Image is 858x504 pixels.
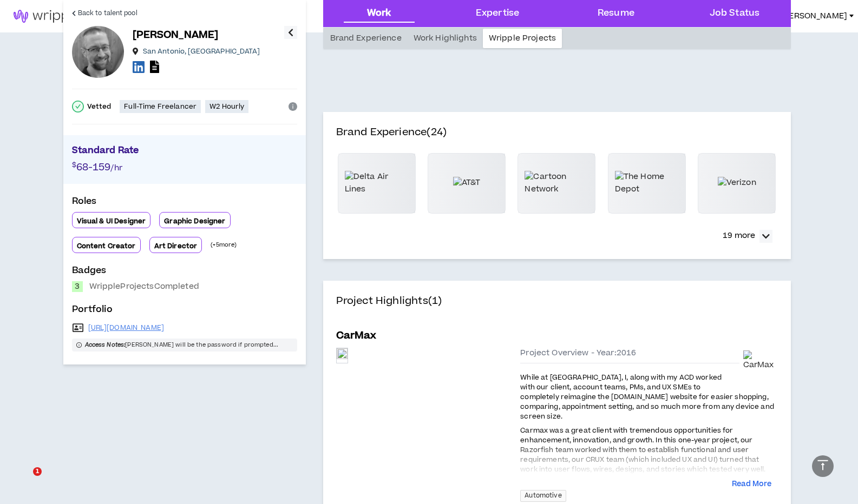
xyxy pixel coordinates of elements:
div: Wripple Projects [483,29,562,48]
iframe: Intercom live chat [11,467,37,493]
img: The Home Depot [615,171,679,195]
p: Badges [72,264,297,281]
span: While at [GEOGRAPHIC_DATA], I, along with my ACD worked with our client, account teams, PMs, and ... [520,373,774,421]
span: $ [72,160,76,170]
div: Expertise [476,6,519,21]
a: [URL][DOMAIN_NAME] [88,323,165,332]
p: Roles [72,195,297,212]
p: (+ 5 more) [211,241,237,249]
p: Portfolio [72,303,297,320]
p: Visual & UI Designer [77,217,146,226]
div: Job Status [710,6,759,21]
p: W2 Hourly [209,102,244,111]
img: AT&T [453,177,481,189]
div: Resume [598,6,634,21]
span: /hr [110,162,122,174]
span: info-circle [289,102,297,111]
img: CarMax [743,350,778,371]
span: [PERSON_NAME] will be the password if prompted... [85,341,279,349]
p: Art Director [154,242,198,250]
button: Read More [732,479,771,490]
span: Project Overview - Year: 2016 [520,348,636,359]
p: Graphic Designer [164,217,225,226]
span: [PERSON_NAME] [780,10,847,22]
p: Full-Time Freelancer [124,102,197,111]
span: 1 [33,467,42,476]
img: Cartoon Network [525,171,588,195]
span: steverino will be the password if prompted... [72,339,297,352]
h4: Project Highlights (1) [336,294,778,322]
p: Wripple Projects Completed [89,281,199,292]
i: Access Notes: [85,341,126,349]
span: 68-159 [76,160,111,175]
div: Joseph W. [72,26,124,78]
p: Vetted [87,102,112,111]
img: Verizon [718,177,756,189]
div: Brand Experience [324,29,408,48]
button: 19 more [717,227,778,246]
p: San Antonio , [GEOGRAPHIC_DATA] [143,47,260,56]
span: Back to talent pool [78,8,137,18]
p: [PERSON_NAME] [133,28,219,43]
p: 19 more [723,230,755,242]
p: Content Creator [77,242,136,250]
div: 3 [72,281,83,292]
div: Work [367,6,391,21]
span: vertical-align-top [816,459,829,472]
div: Work Highlights [408,29,483,48]
h4: Brand Experience (24) [336,125,778,153]
span: check-circle [72,101,84,112]
p: Standard Rate [72,144,297,160]
span: Carmax was a great client with tremendous opportunities for enhancement, innovation, and growth. ... [520,426,765,474]
img: Delta Air Lines [345,171,409,195]
span: Automotive [520,490,566,502]
h5: CarMax [336,328,377,343]
span: info-circle [76,342,82,348]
